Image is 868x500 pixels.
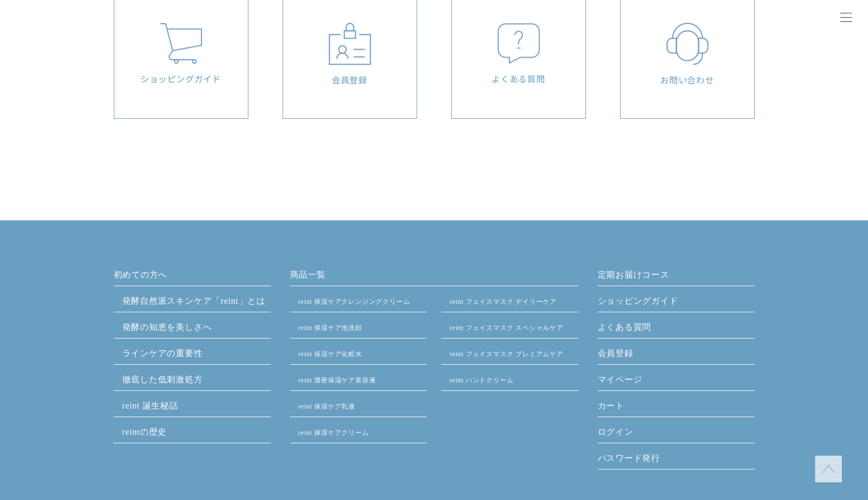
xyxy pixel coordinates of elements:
p: 会員登録 [288,73,411,86]
a: 初めての方へ [114,268,271,286]
a: カート [598,399,755,417]
a: reint フェイスマスク デイリーケア [450,298,557,305]
img: アイコン [666,22,709,65]
p: よくある質問 [457,72,580,85]
img: アイコン [497,23,540,64]
a: 発酵の知恵を美しさへ [122,322,212,332]
a: reint ハンドクリーム [450,376,513,384]
a: reint 濃密保湿ケア美容液 [299,376,376,384]
a: reint 保湿ケアクリーム [299,429,369,436]
a: reint 保湿ケア泡洗顔 [299,324,362,332]
a: 定期お届けコース [598,268,755,286]
a: ラインケアの重要性 [122,349,203,358]
a: reint 保湿ケア化粧水 [299,350,362,358]
a: 徹底した低刺激処方 [122,375,203,384]
img: アイコン [160,23,202,64]
a: reint 保湿ケア乳液 [299,403,356,410]
img: topに戻る [822,463,835,475]
a: reintの歴史 [122,427,167,436]
a: reint フェイスマスク プレミアムケア [450,350,564,358]
a: ログイン [598,426,755,443]
a: 会員登録 [598,347,755,364]
a: reint フェイスマスク スペシャルケア [450,324,564,332]
a: reint 保湿ケアクレンジングクリーム [299,298,410,305]
a: よくある質問 [598,321,755,338]
a: ショッピングガイド [598,295,755,312]
p: お問い合わせ [626,73,749,86]
img: アイコン [329,22,371,65]
a: 発酵⾃然派スキンケア「reint」とは [122,296,266,305]
a: パスワード発行 [598,452,755,469]
p: ショッピングガイド [120,72,243,85]
a: マイページ [598,373,755,390]
a: reint 誕生秘話 [122,401,178,410]
a: 商品一覧 [290,268,578,286]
